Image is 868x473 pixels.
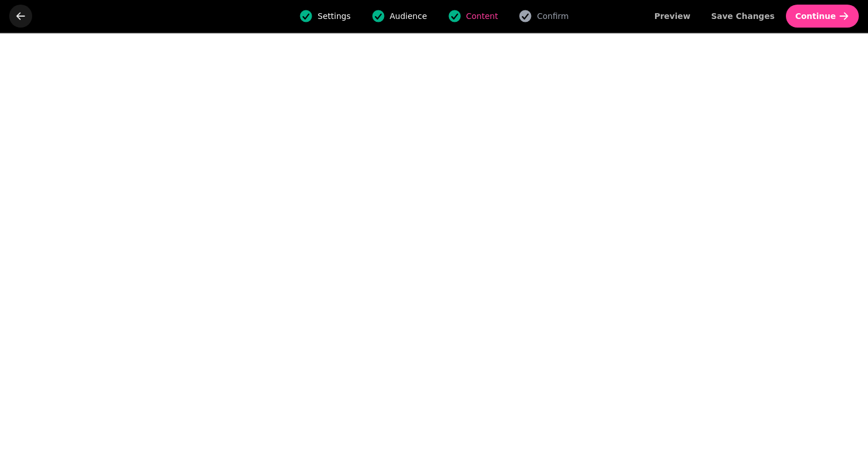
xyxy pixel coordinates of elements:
span: Content [466,10,498,22]
span: Settings [317,10,350,22]
span: Audience [390,10,427,22]
button: Preview [645,5,700,28]
button: Continue [786,5,859,28]
button: Save Changes [702,5,784,28]
button: go back [9,5,32,28]
span: Save Changes [711,12,775,20]
span: Continue [795,12,836,20]
span: Preview [654,12,691,20]
span: Confirm [537,10,568,22]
